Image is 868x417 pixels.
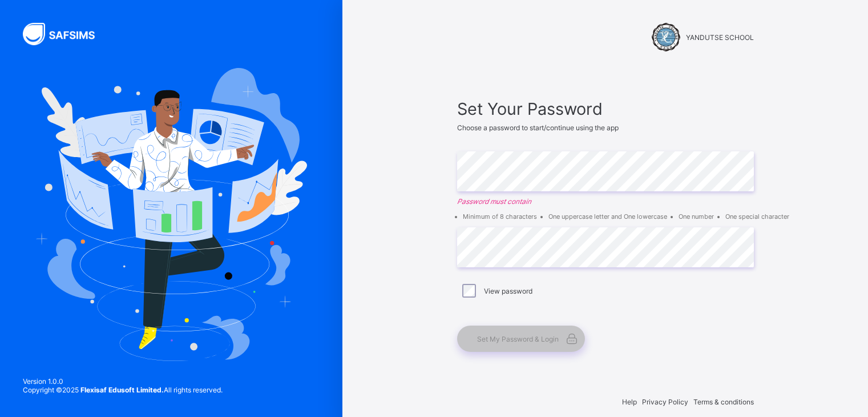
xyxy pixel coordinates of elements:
[484,287,532,295] label: View password
[23,377,223,386] span: Version 1.0.0
[548,212,667,220] li: One uppercase letter and One lowercase
[622,398,637,406] span: Help
[35,68,307,360] img: Hero Image
[457,99,754,119] span: Set Your Password
[725,212,789,220] li: One special character
[80,386,164,394] strong: Flexisaf Edusoft Limited.
[457,123,619,132] span: Choose a password to start/continue using the app
[642,398,688,406] span: Privacy Policy
[23,23,108,45] img: SAFSIMS Logo
[463,212,537,220] li: Minimum of 8 characters
[457,197,754,206] em: Password must contain
[652,23,680,51] img: YANDUTSE SCHOOL
[686,33,754,42] span: YANDUTSE SCHOOL
[679,212,714,220] li: One number
[693,398,754,406] span: Terms & conditions
[23,386,223,394] span: Copyright © 2025 All rights reserved.
[477,335,559,343] span: Set My Password & Login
